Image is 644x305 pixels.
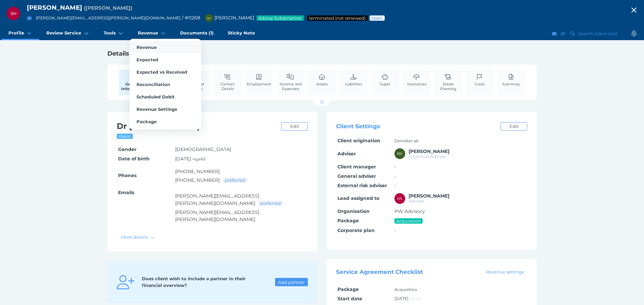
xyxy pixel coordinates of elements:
[129,53,201,66] a: Expected
[260,201,281,206] span: preferred
[278,82,303,91] span: Income and Expenses
[309,15,366,21] span: Service package status: Not renewed
[343,70,364,90] a: Liabilities
[175,177,220,183] a: [PHONE_NUMBER]
[409,193,449,199] span: Geraldine Scott
[228,30,255,36] span: Sticky Note
[118,172,137,178] span: Phones
[175,168,220,174] a: [PHONE_NUMBER]
[407,82,426,86] span: Insurances
[142,276,246,288] span: Does client wish to include a partner in their financial overview?
[137,94,175,99] span: Scheduled Debit
[380,82,390,86] span: Super
[371,15,383,21] span: Advice status: Review not yet booked in
[118,234,149,240] span: More details
[500,122,527,131] a: Edit
[337,208,370,214] span: Organisation
[173,27,221,40] a: Documents (1)
[397,197,402,201] span: GS
[394,193,405,204] div: Geraldine Scott
[118,146,137,152] span: Gender
[118,134,131,139] span: client
[434,70,462,95] a: Estate Planning
[224,177,246,183] span: preferred
[560,29,567,38] button: SMS
[551,29,558,38] button: Email
[247,82,271,86] span: Employment
[27,4,82,11] span: [PERSON_NAME]
[337,173,376,179] span: General adviser
[129,90,201,103] a: Scheduled Debit
[39,27,96,40] a: Review Service
[337,195,379,201] span: Lead assigned to
[337,286,359,292] span: Package
[137,69,187,75] span: Expected vs Received
[394,182,396,188] span: -
[137,45,157,50] span: Revenue
[137,106,177,112] span: Revenue Settings
[316,82,328,86] span: Assets
[202,15,254,21] span: [PERSON_NAME]
[473,70,486,90] a: Goals
[175,156,205,162] span: [DATE] •
[104,30,116,36] span: Tools
[138,30,158,36] span: Revenue
[506,124,521,129] span: Edit
[8,30,24,36] span: Profile
[175,209,259,222] a: [PERSON_NAME][EMAIL_ADDRESS][PERSON_NAME][DOMAIN_NAME]
[394,208,425,214] span: PW Advisory
[129,78,201,90] a: Reconciliation
[117,121,278,132] h2: Dr [PERSON_NAME]
[207,17,211,20] span: NV
[129,66,201,78] a: Expected vs Received
[337,182,387,188] span: External risk adviser
[410,296,421,301] span: 00:00
[7,7,20,20] div: Stephen Honeybul
[500,70,522,90] a: Summary
[120,82,145,91] span: General Information
[182,15,200,21] span: / # 11268
[337,138,380,144] span: Client origination
[119,70,147,95] a: General Information
[409,198,425,204] span: Adviser
[194,157,205,161] small: age 63
[394,164,396,170] span: -
[10,11,17,16] span: SH
[107,50,537,58] h1: Details and Management
[131,27,173,40] a: Revenue
[394,173,396,179] span: -
[393,136,527,146] td: Demeter.ab
[245,70,273,90] a: Employment
[337,296,362,302] span: Start date
[345,82,362,86] span: Liabilities
[483,269,527,275] a: Revenue settings
[276,70,305,95] a: Income and Expenses
[409,148,449,154] span: Nancy Vos
[213,70,241,95] a: Contact Details
[275,280,308,285] span: Add partner
[118,156,150,162] span: Date of birth
[409,154,446,159] span: Financial Adviser
[275,278,308,286] button: Add partner
[180,30,214,36] span: Documents (1)
[336,123,380,130] span: Client Settings
[281,122,308,131] a: Edit
[436,82,461,91] span: Estate Planning
[46,30,81,36] span: Review Service
[393,285,527,294] td: Acquisition
[118,233,158,241] button: More details
[129,41,201,53] a: Revenue
[577,31,620,36] span: Search client card
[215,82,240,91] span: Contact Details
[378,70,392,90] a: Super
[25,14,34,22] button: Email
[287,124,302,129] span: Edit
[337,218,359,224] span: Package
[118,189,134,196] span: Emails
[258,15,303,21] span: Advice Subscription
[406,70,428,90] a: Insurances
[393,294,527,304] td: [DATE]
[137,57,158,62] span: Expected
[175,193,259,206] a: [PERSON_NAME][EMAIL_ADDRESS][PERSON_NAME][DOMAIN_NAME]
[502,82,520,86] span: Summary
